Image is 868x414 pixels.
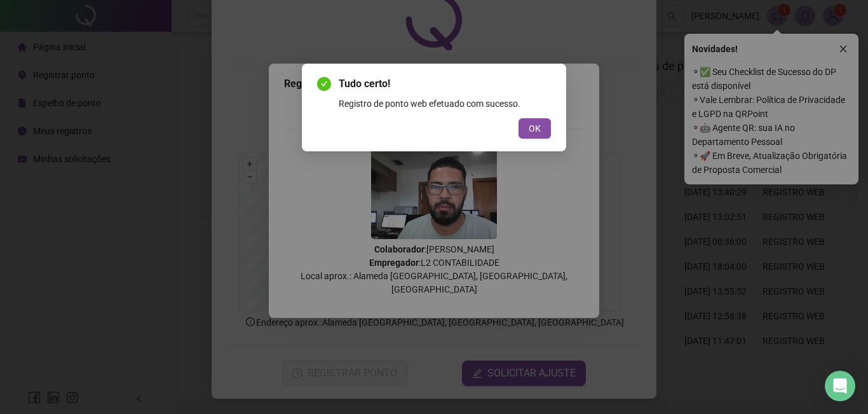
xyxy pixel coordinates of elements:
[519,118,551,139] button: OK
[317,77,331,91] span: check-circle
[825,371,855,401] div: Open Intercom Messenger
[529,121,541,135] span: OK
[339,97,551,111] div: Registro de ponto web efetuado com sucesso.
[339,76,551,92] span: Tudo certo!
